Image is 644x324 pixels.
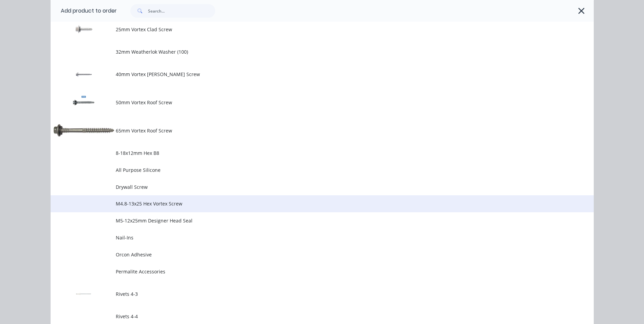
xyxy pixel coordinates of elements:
span: Nail-Ins [116,234,498,241]
span: 65mm Vortex Roof Screw [116,127,498,134]
span: Orcon Adhesive [116,251,498,258]
span: All Purpose Silicone [116,166,498,174]
span: 8-18x12mm Hex B8 [116,149,498,157]
span: 40mm Vortex [PERSON_NAME] Screw [116,71,498,78]
span: 32mm Weatherlok Washer (100) [116,48,498,55]
span: Rivets 4-4 [116,313,498,320]
span: 50mm Vortex Roof Screw [116,99,498,106]
span: Rivets 4-3 [116,290,498,298]
input: Search... [148,4,215,18]
span: Drywall Screw [116,183,498,191]
span: Permalite Accessories [116,268,498,275]
span: M4.8-13x25 Hex Vortex Screw [116,200,498,207]
span: M5-12x25mm Designer Head Seal [116,217,498,224]
span: 25mm Vortex Clad Screw [116,26,498,33]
